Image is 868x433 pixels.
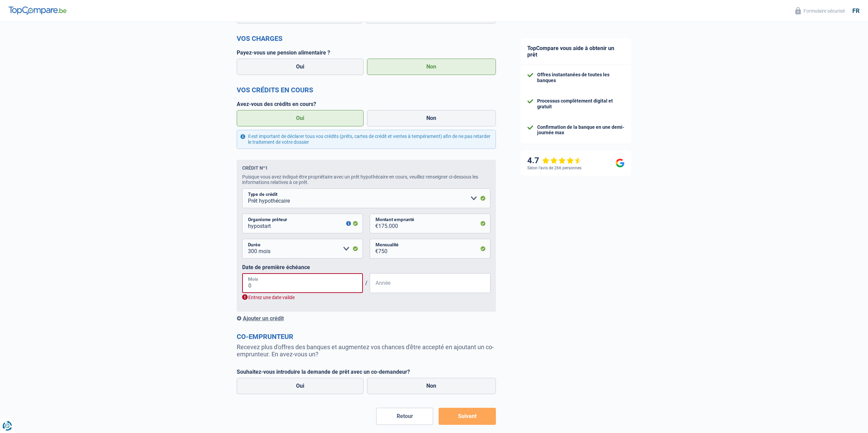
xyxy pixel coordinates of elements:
label: Oui [237,59,364,75]
img: Advertisement [2,232,2,232]
span: / [363,280,370,286]
div: Selon l’avis de 266 personnes [527,166,582,170]
button: Formulaire sécurisé [791,5,849,16]
div: 4.7 [527,156,582,166]
label: Oui [237,110,364,126]
img: TopCompare Logo [9,6,67,15]
span: € [370,214,378,233]
div: Entrez une date valide [242,294,490,301]
input: MM [242,273,363,293]
label: Non [367,378,496,394]
label: Avez-vous des crédits en cours? [237,101,496,107]
p: Recevez plus d'offres des banques et augmentez vos chances d'être accepté en ajoutant un co-empru... [237,343,496,358]
div: Processus complètement digital et gratuit [537,98,624,110]
label: Non [367,110,496,126]
div: Il est important de déclarer tous vos crédits (prêts, cartes de crédit et ventes à tempérament) a... [237,130,496,149]
div: Puisque vous avez indiqué être propriétaire avec un prêt hypothécaire en cours, veuillez renseign... [242,174,490,185]
button: Retour [376,408,433,425]
div: Confirmation de la banque en une demi-journée max [537,124,624,136]
span: € [370,239,378,259]
label: Date de première échéance [242,264,490,270]
label: Non [367,59,496,75]
label: Payez-vous une pension alimentaire ? [237,49,496,56]
input: AAAA [370,273,490,293]
label: Souhaitez-vous introduire la demande de prêt avec un co-demandeur? [237,369,496,375]
h2: Vos charges [237,34,496,43]
div: TopCompare vous aide à obtenir un prêt [520,38,631,65]
div: Offres instantanées de toutes les banques [537,72,624,83]
h2: Vos crédits en cours [237,86,496,94]
h2: Co-emprunteur [237,333,496,341]
div: fr [852,7,859,15]
div: Ajouter un crédit [237,315,496,322]
div: Crédit nº1 [242,165,268,171]
label: Oui [237,378,364,394]
button: Suivant [439,408,496,425]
